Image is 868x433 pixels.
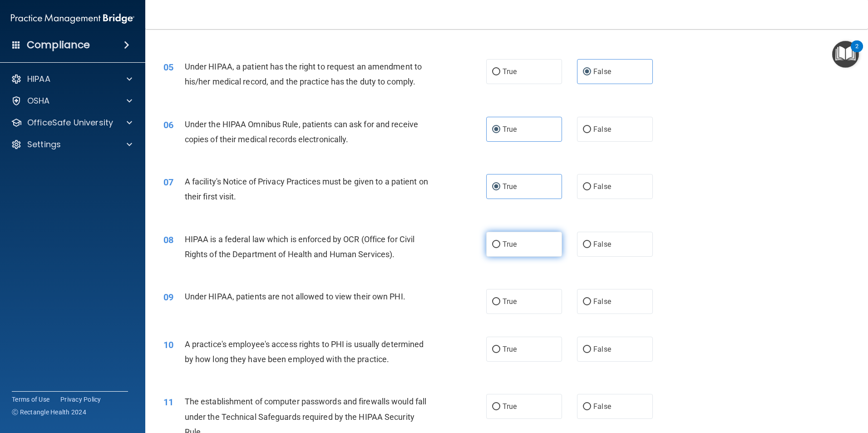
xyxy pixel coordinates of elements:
[163,119,173,130] span: 06
[503,345,517,353] span: True
[163,339,173,350] span: 10
[185,119,418,144] span: Under the HIPAA Omnibus Rule, patients can ask for and receive copies of their medical records el...
[185,339,424,364] span: A practice's employee's access rights to PHI is usually determined by how long they have been emp...
[593,345,611,353] span: False
[593,240,611,249] span: False
[503,402,517,411] span: True
[855,46,858,58] div: 2
[583,126,591,133] input: False
[11,139,132,150] a: Settings
[492,346,500,353] input: True
[27,117,113,128] p: OfficeSafe University
[593,182,611,191] span: False
[12,408,86,417] span: Ⓒ Rectangle Health 2024
[27,95,50,106] p: OSHA
[27,139,61,150] p: Settings
[163,292,173,303] span: 09
[185,234,415,259] span: HIPAA is a federal law which is enforced by OCR (Office for Civil Rights of the Department of Hea...
[832,41,859,68] button: Open Resource Center, 2 new notifications
[503,240,517,249] span: True
[492,126,500,133] input: True
[163,234,173,245] span: 08
[163,397,173,408] span: 11
[27,74,50,85] p: HIPAA
[711,368,857,405] iframe: Drift Widget Chat Controller
[492,299,500,305] input: True
[11,95,132,106] a: OSHA
[492,69,500,75] input: True
[583,69,591,75] input: False
[185,292,405,301] span: Under HIPAA, patients are not allowed to view their own PHI.
[12,395,49,404] a: Terms of Use
[593,125,611,134] span: False
[11,74,132,85] a: HIPAA
[593,402,611,411] span: False
[492,184,500,190] input: True
[593,67,611,76] span: False
[492,403,500,410] input: True
[492,241,500,248] input: True
[583,299,591,305] input: False
[185,62,422,86] span: Under HIPAA, a patient has the right to request an amendment to his/her medical record, and the p...
[593,297,611,306] span: False
[503,297,517,306] span: True
[503,182,517,191] span: True
[163,62,173,73] span: 05
[583,346,591,353] input: False
[11,10,134,28] img: PMB logo
[185,177,428,201] span: A facility's Notice of Privacy Practices must be given to a patient on their first visit.
[503,67,517,76] span: True
[163,177,173,188] span: 07
[11,117,132,128] a: OfficeSafe University
[27,39,90,51] h4: Compliance
[503,125,517,134] span: True
[583,241,591,248] input: False
[583,403,591,410] input: False
[60,395,101,404] a: Privacy Policy
[583,184,591,190] input: False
